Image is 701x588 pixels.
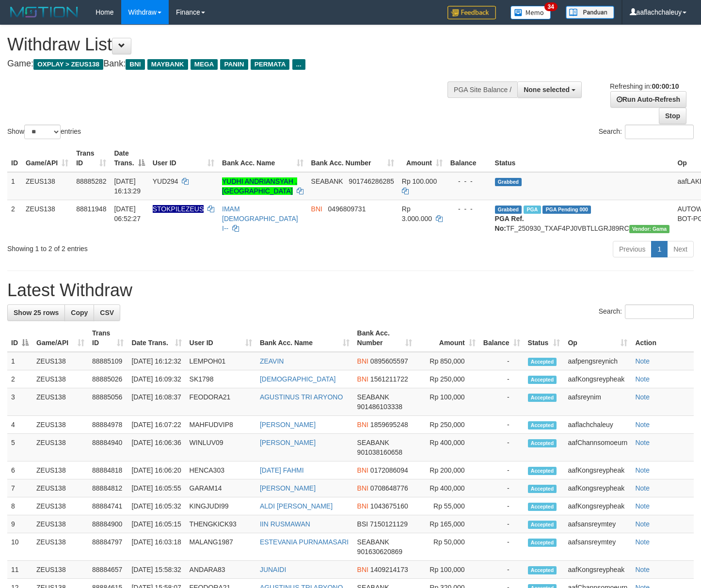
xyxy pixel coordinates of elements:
td: 88884741 [88,497,127,515]
th: Balance: activate to sort column ascending [479,324,524,352]
span: BNI [357,466,368,474]
td: aafKongsreypheak [564,370,631,388]
td: ZEUS138 [32,497,88,515]
img: panduan.png [566,6,614,19]
td: ZEUS138 [32,370,88,388]
td: [DATE] 16:03:18 [127,533,185,561]
span: BNI [126,59,144,70]
td: 88884812 [88,479,127,497]
td: 7 [7,479,32,497]
td: MAHFUDVIP8 [186,416,256,434]
th: Status: activate to sort column ascending [524,324,564,352]
td: 88884797 [88,533,127,561]
td: aafpengsreynich [564,352,631,370]
span: Accepted [528,467,557,475]
span: Grabbed [495,178,522,186]
td: - [479,434,524,461]
span: Accepted [528,503,557,511]
th: Action [631,324,694,352]
td: ZEUS138 [32,533,88,561]
td: ANDARA83 [186,561,256,579]
td: [DATE] 16:06:20 [127,461,185,479]
span: MEGA [191,59,218,70]
span: Copy 901038160658 to clipboard [357,448,402,456]
span: BNI [357,502,368,510]
td: GARAM14 [186,479,256,497]
td: 88884940 [88,434,127,461]
a: Note [635,421,650,429]
span: BNI [357,375,368,383]
td: ZEUS138 [32,352,88,370]
td: - [479,515,524,533]
a: 1 [651,241,668,257]
a: Note [635,393,650,401]
a: Note [635,502,650,510]
td: ZEUS138 [32,479,88,497]
td: MALANG1987 [186,533,256,561]
a: Note [635,538,650,546]
span: Copy 7150121129 to clipboard [370,520,408,528]
a: [DATE] FAHMI [260,466,304,474]
a: Note [635,439,650,446]
td: 8 [7,497,32,515]
a: CSV [94,304,120,321]
span: Copy 901746286285 to clipboard [349,177,394,185]
span: SEABANK [357,538,389,546]
span: Rp 100.000 [402,177,437,185]
td: aafsansreymtey [564,515,631,533]
td: - [479,497,524,515]
td: SK1798 [186,370,256,388]
span: PANIN [220,59,248,70]
span: PGA Pending [542,206,591,214]
td: 88885056 [88,388,127,416]
td: WINLUV09 [186,434,256,461]
span: ... [292,59,305,70]
span: CSV [100,309,114,317]
span: Copy 901630620869 to clipboard [357,548,402,556]
a: Copy [64,304,94,321]
td: Rp 200,000 [416,461,479,479]
a: Next [667,241,694,257]
td: 1 [7,172,22,200]
span: MAYBANK [147,59,188,70]
span: BNI [357,357,368,365]
td: ZEUS138 [32,434,88,461]
strong: 00:00:10 [652,82,679,90]
a: Note [635,466,650,474]
td: Rp 100,000 [416,388,479,416]
td: Rp 400,000 [416,479,479,497]
td: [DATE] 16:12:32 [127,352,185,370]
div: - - - [450,204,487,214]
span: 88811948 [76,205,106,213]
td: FEODORA21 [186,388,256,416]
th: Game/API: activate to sort column ascending [32,324,88,352]
img: MOTION_logo.png [7,5,81,19]
a: [DEMOGRAPHIC_DATA] [260,375,336,383]
a: ALDI [PERSON_NAME] [260,502,333,510]
input: Search: [625,125,694,139]
td: 2 [7,370,32,388]
td: 88884818 [88,461,127,479]
th: Bank Acc. Name: activate to sort column ascending [218,144,307,172]
th: Game/API: activate to sort column ascending [22,144,72,172]
span: 88885282 [76,177,106,185]
td: 1 [7,352,32,370]
span: Copy 0708648776 to clipboard [370,484,408,492]
td: [DATE] 16:05:15 [127,515,185,533]
td: aafKongsreypheak [564,561,631,579]
td: HENCA303 [186,461,256,479]
div: - - - [450,176,487,186]
span: SEABANK [357,393,389,401]
td: - [479,352,524,370]
td: ZEUS138 [22,172,72,200]
span: BNI [311,205,322,213]
th: Amount: activate to sort column ascending [416,324,479,352]
td: aafsansreymtey [564,533,631,561]
td: aafKongsreypheak [564,479,631,497]
span: Nama rekening ada tanda titik/strip, harap diedit [153,205,204,213]
a: Stop [659,108,686,124]
td: 4 [7,416,32,434]
span: YUD294 [153,177,178,185]
span: Copy 0172086094 to clipboard [370,466,408,474]
td: ZEUS138 [32,388,88,416]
